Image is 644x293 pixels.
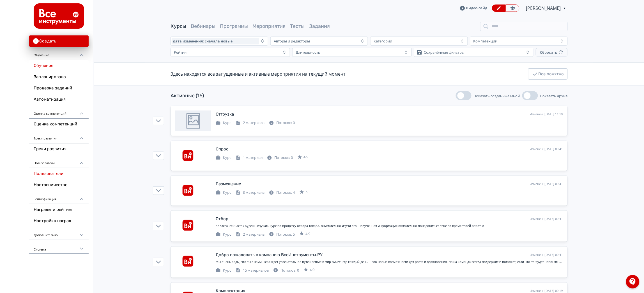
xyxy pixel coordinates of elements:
[290,23,305,29] a: Тесты
[470,37,568,46] button: Компетенции
[236,120,264,126] div: 2 материала
[370,37,468,46] button: Категории
[29,119,89,130] a: Оценка компетенций
[216,216,228,222] div: Отбор
[414,48,533,57] button: Сохранённые фильтры
[216,260,563,264] div: Мы очень рады, что ты с нами! Тебя ждёт увлекательное путешествие в мир ВИ.РУ, где каждый день — ...
[216,111,234,118] div: Отгрузка
[216,120,231,126] div: Курс
[191,23,215,29] a: Вебинары
[171,71,346,77] div: Здесь находятся все запущенные и активные мероприятия на текущий момент
[269,232,295,237] div: Потоков: 5
[460,5,487,11] a: Видео-гайд
[29,215,89,227] a: Настройка наград
[310,267,314,273] span: 4.9
[236,232,264,237] div: 2 материала
[216,268,231,273] div: Курс
[305,189,307,195] span: 5
[29,168,89,179] a: Пользователи
[269,120,295,126] div: Потоков: 0
[29,155,89,168] div: Пользователи
[424,50,465,55] div: Сохранённые фильтры
[171,37,268,46] button: Дата изменения: сначала новые
[530,217,563,221] div: Изменен: [DATE] 09:41
[216,224,563,228] div: Коллега, сейчас ты будешь изучать курс по процессу отбора товара. Внимательно изучи его! Полученн...
[216,190,231,195] div: Курс
[526,5,562,12] span: Анастасия Абрашкина
[29,60,89,71] a: Обучение
[34,3,84,29] img: https://files.teachbase.ru/system/account/58008/logo/medium-5ae35628acea0f91897e3bd663f220f6.png
[309,23,330,29] a: Задания
[540,93,568,98] span: Показать архив
[29,130,89,143] div: Треки развития
[216,252,323,258] div: Добро пожаловать в компанию ВсеИнструменты.РУ
[292,48,412,57] button: Длительность
[528,68,568,80] button: Все понятно
[220,23,248,29] a: Программы
[303,154,308,160] span: 4.9
[273,268,299,273] div: Потоков: 0
[269,190,295,195] div: Потоков: 4
[29,179,89,191] a: Наставничество
[171,48,290,57] button: Рейтинг
[236,268,269,273] div: 15 материалов
[29,35,89,47] button: Создать
[267,155,293,161] div: Потоков: 0
[216,155,231,161] div: Курс
[29,94,89,105] a: Автоматизация
[296,50,320,55] div: Длительность
[252,23,286,29] a: Мероприятия
[530,253,563,257] div: Изменен: [DATE] 09:41
[29,143,89,155] a: Треки развития
[29,227,89,240] div: Дополнительно
[216,146,228,152] div: Опрос
[216,232,231,237] div: Курс
[236,190,264,195] div: 3 материала
[216,181,241,187] div: Размещение
[173,39,233,43] span: Дата изменения: сначала новые
[374,39,392,43] div: Категории
[174,50,188,55] div: Рейтинг
[29,105,89,119] div: Оценка компетенций
[474,93,520,98] span: Показать созданные мной
[506,4,519,12] a: Переключиться в режим ученика
[473,39,498,43] div: Компетенции
[536,48,568,57] button: Сбросить
[29,191,89,204] div: Геймификация
[29,47,89,60] div: Обучение
[29,83,89,94] a: Проверка заданий
[270,37,368,46] button: Авторы и редакторы
[530,112,563,117] div: Изменен: [DATE] 11:19
[236,155,263,161] div: 1 материал
[171,92,204,100] div: Активные (16)
[530,182,563,186] div: Изменен: [DATE] 09:41
[29,204,89,215] a: Награды и рейтинг
[274,39,310,43] div: Авторы и редакторы
[530,147,563,152] div: Изменен: [DATE] 09:41
[29,240,89,254] div: Система
[305,231,310,237] span: 4.9
[171,23,186,29] a: Курсы
[29,71,89,83] a: Запланировано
